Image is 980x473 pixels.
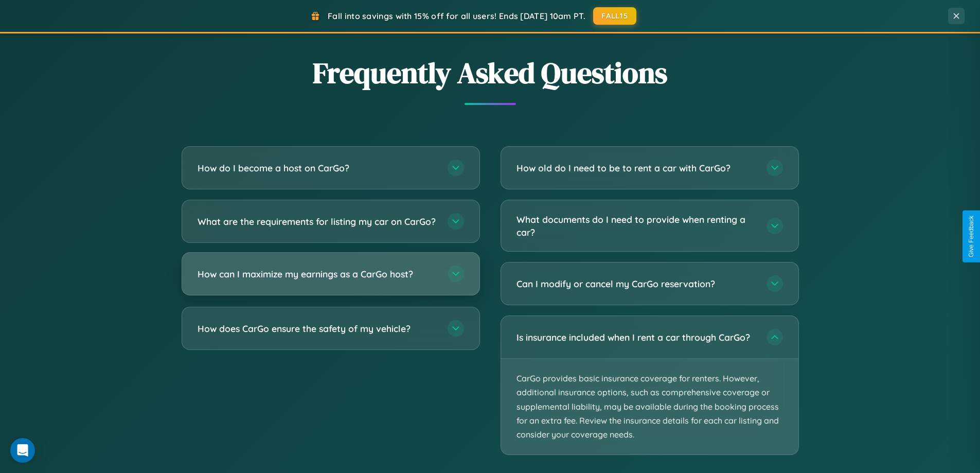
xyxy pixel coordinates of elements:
span: Fall into savings with 15% off for all users! Ends [DATE] 10am PT. [328,11,585,21]
h3: How do I become a host on CarGo? [198,162,437,174]
h3: What are the requirements for listing my car on CarGo? [198,215,437,228]
h3: Is insurance included when I rent a car through CarGo? [516,331,756,344]
h3: How does CarGo ensure the safety of my vehicle? [198,322,437,335]
div: Open Intercom Messenger [10,438,35,463]
p: CarGo provides basic insurance coverage for renters. However, additional insurance options, such ... [501,359,798,454]
h3: How can I maximize my earnings as a CarGo host? [198,268,437,281]
h2: Frequently Asked Questions [182,53,799,93]
h3: How old do I need to be to rent a car with CarGo? [516,162,756,174]
div: Give Feedback [968,216,975,257]
h3: Can I modify or cancel my CarGo reservation? [516,277,756,290]
h3: What documents do I need to provide when renting a car? [516,213,756,238]
button: FALL15 [593,7,636,25]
